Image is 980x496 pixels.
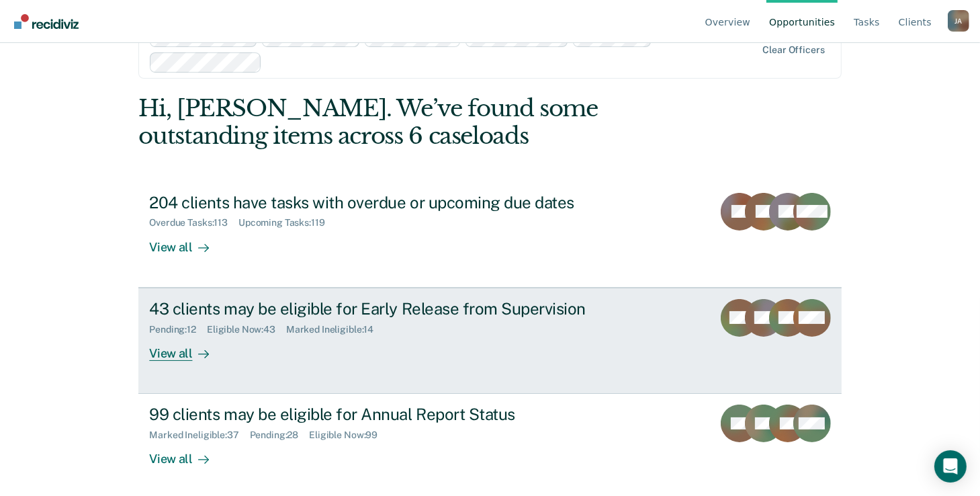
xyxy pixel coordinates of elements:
[149,335,224,361] div: View all
[138,95,701,150] div: Hi, [PERSON_NAME]. We’ve found some outstanding items across 6 caseloads
[149,405,621,424] div: 99 clients may be eligible for Annual Report Status
[309,429,388,441] div: Eligible Now : 99
[763,44,825,56] div: Clear officers
[149,217,238,229] div: Overdue Tasks : 113
[14,14,79,29] img: Recidiviz
[149,441,224,467] div: View all
[238,217,336,229] div: Upcoming Tasks : 119
[138,182,841,288] a: 204 clients have tasks with overdue or upcoming due datesOverdue Tasks:113Upcoming Tasks:119View all
[948,10,969,32] div: J A
[149,229,224,255] div: View all
[149,324,207,335] div: Pending : 12
[250,429,310,441] div: Pending : 28
[138,288,841,394] a: 43 clients may be eligible for Early Release from SupervisionPending:12Eligible Now:43Marked Inel...
[207,324,286,335] div: Eligible Now : 43
[149,299,621,319] div: 43 clients may be eligible for Early Release from Supervision
[948,10,969,32] button: Profile dropdown button
[286,324,384,335] div: Marked Ineligible : 14
[934,450,967,483] div: Open Intercom Messenger
[149,429,249,441] div: Marked Ineligible : 37
[149,193,621,212] div: 204 clients have tasks with overdue or upcoming due dates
